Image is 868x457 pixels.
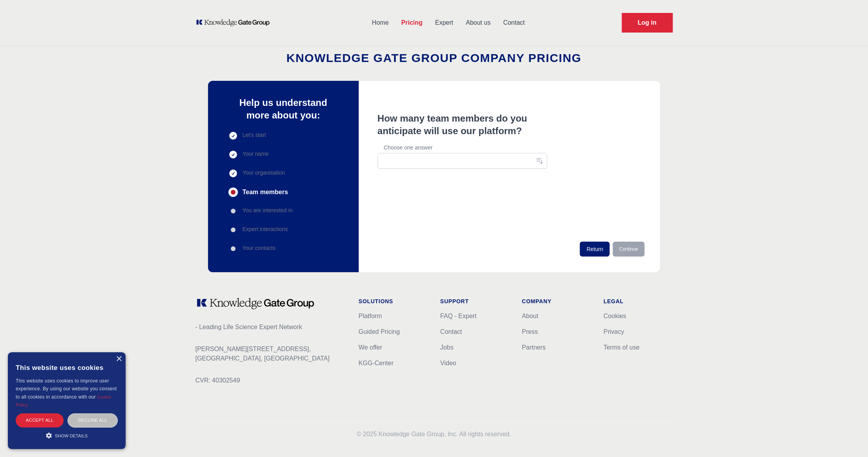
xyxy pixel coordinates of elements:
[16,358,118,377] div: This website uses cookies
[440,360,457,366] a: Video
[196,430,673,439] p: 2025 Knowledge Gate Group, Inc. All rights reserved.
[522,313,539,319] a: About
[384,144,547,151] label: Choose one answer
[359,360,394,366] a: KGG-Center
[16,413,64,427] div: Accept all
[440,313,477,319] a: FAQ - Expert
[228,131,338,253] div: Progress
[829,419,868,457] iframe: Chat Widget
[378,112,547,137] h2: How many team members do you anticipate will use our platform?
[580,242,610,257] button: Return
[604,328,624,335] a: Privacy
[604,313,627,319] a: Cookies
[243,150,269,158] span: Your name
[622,13,673,33] a: Request Demo
[16,395,111,407] a: Cookie Policy
[604,297,673,305] h1: Legal
[440,328,462,335] a: Contact
[440,297,510,305] h1: Support
[395,13,429,33] a: Pricing
[243,206,293,214] p: You are interested in
[429,13,459,33] a: Expert
[243,169,285,177] span: Your organisation
[359,313,382,319] a: Platform
[359,344,382,351] a: We offer
[460,13,497,33] a: About us
[196,322,346,332] p: - Leading Life Science Expert Network
[196,19,275,27] a: KOL Knowledge Platform: Talk to Key External Experts (KEE)
[196,344,346,363] p: [PERSON_NAME][STREET_ADDRESS], [GEOGRAPHIC_DATA], [GEOGRAPHIC_DATA]
[16,378,117,400] span: This website uses cookies to improve user experience. By using our website you consent to all coo...
[243,244,276,252] p: Your contacts
[243,225,288,233] p: Expert interactions
[243,131,266,139] span: Let's start
[522,328,538,335] a: Press
[243,188,288,197] span: Team members
[55,433,88,438] span: Show details
[604,344,640,351] a: Terms of use
[359,328,400,335] a: Guided Pricing
[357,431,362,437] span: ©
[116,356,122,362] div: Close
[613,242,644,257] button: Continue
[366,13,395,33] a: Home
[68,413,118,427] div: Decline all
[359,297,428,305] h1: Solutions
[16,432,118,439] div: Show details
[440,344,454,351] a: Jobs
[196,376,346,385] p: CVR: 40302549
[522,297,591,305] h1: Company
[228,96,338,122] p: Help us understand more about you:
[522,344,546,351] a: Partners
[497,13,531,33] a: Contact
